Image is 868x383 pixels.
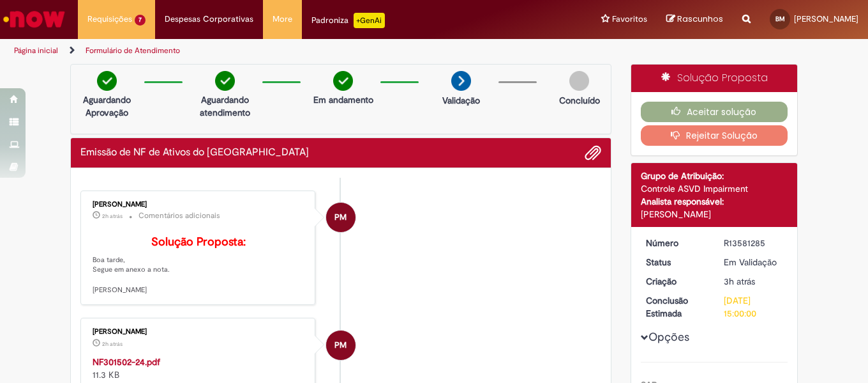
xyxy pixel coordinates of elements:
[724,275,783,288] div: 30/09/2025 12:38:58
[14,45,58,56] a: Página inicial
[194,93,256,119] p: Aguardando atendimento
[666,13,723,26] a: Rascunhos
[569,71,589,91] img: img-circle-grey.png
[165,13,253,26] span: Despesas Corporativas
[641,169,788,182] div: Grupo de Atribuição:
[102,212,123,220] time: 30/09/2025 13:30:56
[151,235,246,249] b: Solução Proposta:
[636,237,715,249] dt: Número
[87,13,132,26] span: Requisições
[636,294,715,320] dt: Conclusão Estimada
[334,202,347,233] span: PM
[273,13,292,26] span: More
[677,13,723,25] span: Rascunhos
[93,201,305,208] div: [PERSON_NAME]
[612,13,647,26] span: Favoritos
[1,6,67,32] img: ServiceNow
[93,356,305,381] div: 11.3 KB
[334,330,347,361] span: PM
[559,94,600,107] p: Concluído
[135,15,146,26] span: 7
[102,340,123,348] span: 2h atrás
[794,13,858,24] span: [PERSON_NAME]
[775,15,785,23] span: BM
[102,340,123,348] time: 30/09/2025 13:30:51
[76,93,138,119] p: Aguardando Aprovação
[724,276,755,287] span: 3h atrás
[631,65,798,92] div: Solução Proposta
[354,13,385,28] p: +GenAi
[80,147,309,159] h2: Emissão de NF de Ativos do ASVD Histórico de tíquete
[326,203,355,232] div: Paola Machado
[636,256,715,269] dt: Status
[724,276,755,287] time: 30/09/2025 12:38:58
[215,71,235,91] img: check-circle-green.png
[333,71,353,91] img: check-circle-green.png
[724,256,783,269] div: Em Validação
[102,212,123,220] span: 2h atrás
[93,328,305,336] div: [PERSON_NAME]
[93,236,305,295] p: Boa tarde, Segue em anexo a nota. [PERSON_NAME]
[585,145,601,161] button: Adicionar anexos
[641,125,788,146] button: Rejeitar Solução
[641,102,788,122] button: Aceitar solução
[97,71,117,91] img: check-circle-green.png
[86,45,180,56] a: Formulário de Atendimento
[636,275,715,288] dt: Criação
[138,210,220,221] small: Comentários adicionais
[724,294,783,320] div: [DATE] 15:00:00
[641,182,788,195] div: Controle ASVD Impairment
[724,237,783,249] div: R13581285
[313,93,373,106] p: Em andamento
[442,94,480,107] p: Validação
[10,39,569,63] ul: Trilhas de página
[451,71,471,91] img: arrow-next.png
[641,208,788,221] div: [PERSON_NAME]
[641,195,788,208] div: Analista responsável:
[93,356,160,368] a: NF301502-24.pdf
[326,331,355,360] div: Paola Machado
[311,13,385,28] div: Padroniza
